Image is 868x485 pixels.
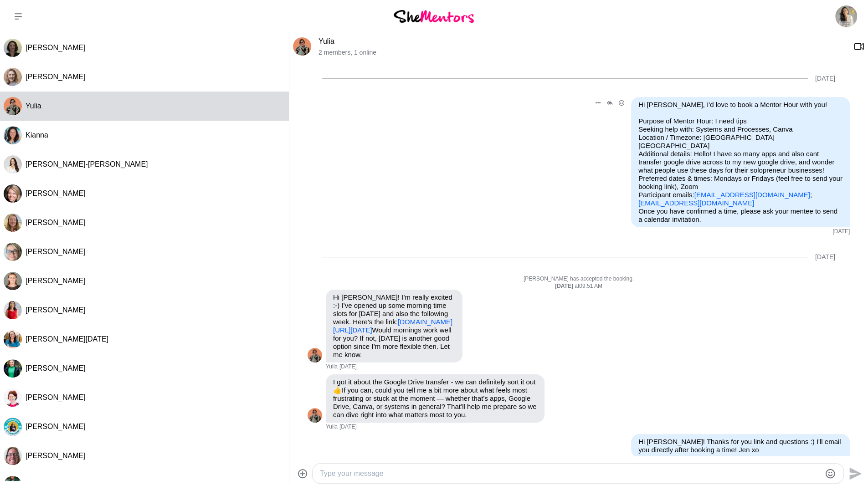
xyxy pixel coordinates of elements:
[4,184,22,203] div: Susan Elford
[4,388,22,407] img: B
[293,37,311,56] div: Yulia
[4,68,22,86] div: Victoria Wilson
[26,102,41,110] span: Yulia
[835,5,857,27] img: Jen Gautier
[4,126,22,144] img: K
[4,330,22,348] img: J
[825,468,836,479] button: Emoji picker
[394,10,474,22] img: She Mentors Logo
[26,423,86,430] span: [PERSON_NAME]
[4,68,22,86] img: V
[4,97,22,115] img: Y
[844,463,864,484] button: Send
[26,306,86,314] span: [PERSON_NAME]
[4,97,22,115] div: Yulia
[293,37,311,56] img: Y
[318,37,334,45] a: Yulia
[4,418,22,436] img: M
[26,248,86,255] span: [PERSON_NAME]
[638,199,754,207] a: [EMAIL_ADDRESS][DOMAIN_NAME]
[694,191,810,199] a: [EMAIL_ADDRESS][DOMAIN_NAME]
[555,283,575,289] strong: [DATE]
[308,408,322,423] div: Yulia
[26,131,48,139] span: Kianna
[308,283,850,290] div: at 09:51 AM
[308,348,322,362] div: Yulia
[26,335,108,343] span: [PERSON_NAME][DATE]
[308,408,322,423] img: Y
[638,101,842,109] p: Hi [PERSON_NAME], I'd love to book a Mentor Hour with you!
[326,363,338,371] span: Yulia
[4,272,22,290] img: R
[4,243,22,261] img: C
[4,330,22,348] div: Jennifer Natale
[4,39,22,57] img: L
[4,418,22,436] div: Marie Fox
[616,97,627,109] button: Open Reaction Selector
[4,272,22,290] div: Roisin Mcsweeney
[4,388,22,407] div: Beth Baldwin
[4,243,22,261] div: Ceri McCutcheon
[604,97,616,109] button: Open Thread
[592,97,604,109] button: Open Message Actions Menu
[4,39,22,57] div: Laila Punj
[4,359,22,378] img: A
[638,438,842,454] p: Hi [PERSON_NAME]! Thanks for you link and questions :) I'll email you directly after booking a ti...
[815,75,835,82] div: [DATE]
[318,49,846,56] p: 2 members , 1 online
[4,214,22,232] div: Tammy McCann
[26,73,86,81] span: [PERSON_NAME]
[4,214,22,232] img: T
[308,348,322,362] img: Y
[638,207,842,224] p: Once you have confirmed a time, please ask your mentee to send a calendar invitation.
[333,318,452,334] a: [DOMAIN_NAME][URL][DATE]
[333,293,455,359] p: Hi [PERSON_NAME]! I’m really excited :-) I’ve opened up some morning time slots for [DATE] and al...
[26,393,86,401] span: [PERSON_NAME]
[638,117,842,207] p: Purpose of Mentor Hour: I need tips Seeking help with: Systems and Processes, Canva Location / Ti...
[333,386,342,394] span: 👍
[308,276,850,283] p: [PERSON_NAME] has accepted the booking.
[333,378,537,419] p: I got it about the Google Drive transfer - we can definitely sort it out If you can, could you te...
[4,359,22,378] div: Ann Pocock
[26,452,86,459] span: [PERSON_NAME]
[26,44,86,51] span: [PERSON_NAME]
[26,364,86,372] span: [PERSON_NAME]
[339,363,357,371] time: 2025-08-28T21:54:48.763Z
[4,301,22,319] div: Dr Missy Wolfman
[26,219,86,226] span: [PERSON_NAME]
[320,468,821,479] textarea: Type your message
[4,447,22,465] div: Carin
[326,424,338,431] span: Yulia
[4,301,22,319] img: D
[26,277,86,285] span: [PERSON_NAME]
[4,155,22,174] div: Janelle Kee-Sue
[4,184,22,203] img: S
[4,155,22,174] img: J
[339,424,357,431] time: 2025-08-28T22:01:34.560Z
[26,189,86,197] span: [PERSON_NAME]
[4,126,22,144] div: Kianna
[815,253,835,261] div: [DATE]
[4,447,22,465] img: C
[832,228,850,235] time: 2025-08-28T03:13:46.220Z
[26,160,148,168] span: [PERSON_NAME]-[PERSON_NAME]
